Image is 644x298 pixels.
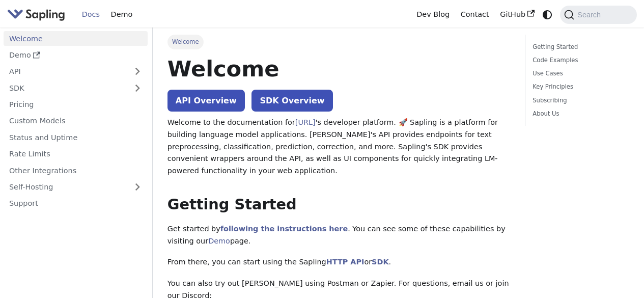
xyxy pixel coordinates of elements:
a: Use Cases [533,69,626,78]
a: Other Integrations [4,163,148,178]
a: GitHub [494,7,540,22]
a: SDK [372,258,388,266]
h2: Getting Started [167,196,510,214]
a: Contact [455,7,495,22]
a: Pricing [4,97,148,112]
a: Custom Models [4,114,148,128]
a: Getting Started [533,42,626,52]
a: Rate Limits [4,147,148,161]
a: Welcome [4,31,148,46]
a: Docs [76,7,105,22]
span: Welcome [167,35,204,49]
a: following the instructions here [220,225,348,233]
h1: Welcome [167,55,510,83]
a: Key Principles [533,82,626,92]
a: Code Examples [533,56,626,65]
a: HTTP API [326,258,365,266]
a: SDK Overview [251,90,332,112]
a: Demo [208,237,230,245]
a: API Overview [167,90,245,112]
button: Search (Command+K) [560,6,636,24]
button: Expand sidebar category 'SDK' [127,80,148,95]
a: Demo [4,48,148,63]
a: Support [4,196,148,211]
a: Sapling.aiSapling.ai [7,7,69,22]
a: Subscribing [533,96,626,105]
p: Welcome to the documentation for 's developer platform. 🚀 Sapling is a platform for building lang... [167,117,510,177]
p: Get started by . You can see some of these capabilities by visiting our page. [167,223,510,248]
a: API [4,64,127,79]
a: Dev Blog [411,7,455,22]
span: Search [574,11,607,19]
a: SDK [4,80,127,95]
a: About Us [533,109,626,119]
a: Demo [105,7,138,22]
button: Switch between dark and light mode (currently system mode) [540,7,555,22]
p: From there, you can start using the Sapling or . [167,256,510,268]
button: Expand sidebar category 'API' [127,64,148,79]
img: Sapling.ai [7,7,65,22]
nav: Breadcrumbs [167,35,510,49]
a: Status and Uptime [4,130,148,145]
a: [URL] [295,118,316,126]
a: Self-Hosting [4,180,148,195]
